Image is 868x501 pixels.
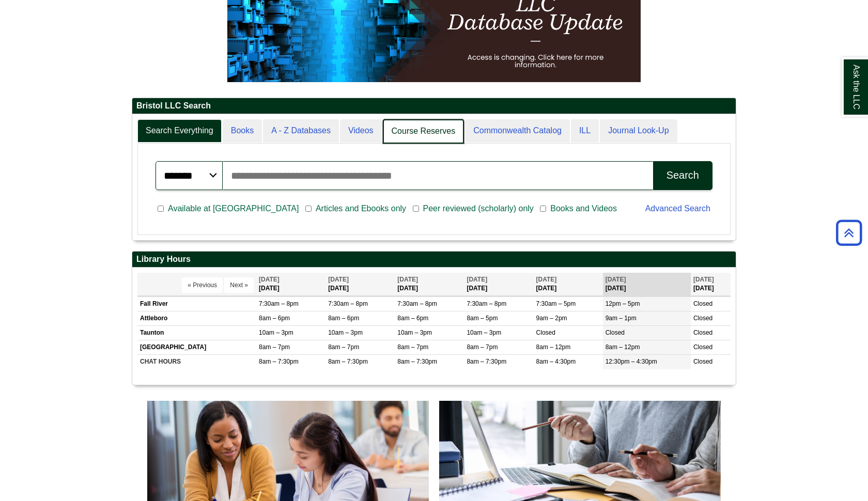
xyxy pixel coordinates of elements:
th: [DATE] [534,273,603,296]
a: Commonwealth Catalog [465,119,570,143]
span: Closed [536,329,555,336]
span: Peer reviewed (scholarly) only [419,202,538,215]
span: 9am – 1pm [606,315,637,322]
span: 8am – 12pm [536,343,571,351]
span: 8am – 7:30pm [467,358,506,365]
th: [DATE] [256,273,326,296]
span: Closed [693,315,712,322]
span: [DATE] [397,276,418,283]
span: 8am – 6pm [397,315,428,322]
th: [DATE] [326,273,395,296]
span: 8am – 7pm [259,343,290,351]
span: [DATE] [536,276,557,283]
th: [DATE] [691,273,731,296]
span: [DATE] [693,276,714,283]
a: Search Everything [137,119,222,143]
span: Closed [693,343,712,351]
span: 10am – 3pm [259,329,293,336]
span: Articles and Ebooks only [312,202,410,215]
span: 8am – 7pm [397,343,428,351]
span: 12:30pm – 4:30pm [606,358,657,365]
span: Closed [693,300,712,307]
td: CHAT HOURS [137,355,256,369]
span: 10am – 3pm [397,329,432,336]
span: 7:30am – 8pm [259,300,299,307]
th: [DATE] [603,273,691,296]
input: Books and Videos [540,204,546,213]
a: ILL [571,119,599,143]
a: Advanced Search [645,204,710,213]
span: 8am – 4:30pm [536,358,576,365]
span: 9am – 2pm [536,315,567,322]
span: 10am – 3pm [467,329,501,336]
a: A - Z Databases [263,119,339,143]
span: 8am – 7pm [328,343,359,351]
th: [DATE] [395,273,464,296]
a: Books [223,119,262,143]
td: Attleboro [137,311,256,326]
span: Closed [606,329,625,336]
span: 12pm – 5pm [606,300,640,307]
span: Books and Videos [546,202,621,215]
input: Available at [GEOGRAPHIC_DATA] [158,204,164,213]
td: Fall River [137,296,256,311]
span: [DATE] [259,276,280,283]
td: [GEOGRAPHIC_DATA] [137,340,256,355]
div: Search [667,169,699,181]
button: Search [653,161,712,190]
a: Videos [340,119,382,143]
a: Back to Top [832,226,865,240]
span: Available at [GEOGRAPHIC_DATA] [164,202,303,215]
span: 7:30am – 8pm [328,300,368,307]
span: 7:30am – 5pm [536,300,576,307]
span: [DATE] [467,276,487,283]
span: Closed [693,329,712,336]
span: 8am – 6pm [328,315,359,322]
span: 8am – 6pm [259,315,290,322]
span: 8am – 12pm [606,343,640,351]
button: Next » [224,277,254,293]
a: Course Reserves [383,119,464,144]
span: [DATE] [328,276,349,283]
input: Articles and Ebooks only [305,204,312,213]
span: Closed [693,358,712,365]
th: [DATE] [464,273,533,296]
h2: Bristol LLC Search [132,98,736,114]
h2: Library Hours [132,252,736,268]
span: [DATE] [606,276,626,283]
span: 8am – 7:30pm [397,358,437,365]
a: Journal Look-Up [600,119,677,143]
span: 8am – 7:30pm [259,358,299,365]
span: 10am – 3pm [328,329,363,336]
input: Peer reviewed (scholarly) only [413,204,419,213]
span: 8am – 5pm [467,315,498,322]
button: « Previous [182,277,223,293]
span: 7:30am – 8pm [397,300,437,307]
td: Taunton [137,326,256,340]
span: 8am – 7:30pm [328,358,368,365]
span: 8am – 7pm [467,343,498,351]
span: 7:30am – 8pm [467,300,506,307]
